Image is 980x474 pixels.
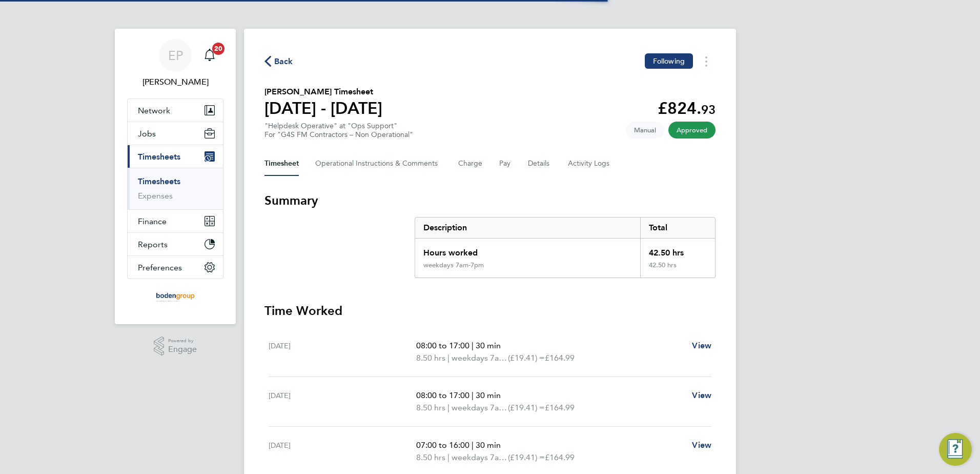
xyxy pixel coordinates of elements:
[128,210,223,232] button: Finance
[415,239,640,261] div: Hours worked
[692,340,711,352] a: View
[692,439,711,451] a: View
[138,263,182,272] span: Preferences
[264,192,716,209] h3: Summary
[315,151,442,176] button: Operational Instructions & Comments
[472,390,474,400] span: |
[416,403,445,412] span: 8.50 hrs
[128,168,223,209] div: Timesheets
[458,151,483,176] button: Charge
[138,129,156,139] span: Jobs
[472,440,474,450] span: |
[640,239,715,261] div: 42.50 hrs
[264,151,299,176] button: Timesheet
[415,217,716,278] div: Summary
[154,337,197,356] a: Powered byEngage
[127,289,223,306] a: Go to home page
[264,55,293,68] button: Back
[701,102,716,117] span: 93
[127,39,223,88] a: EP[PERSON_NAME]
[115,29,236,324] nav: Main navigation
[128,233,223,255] button: Reports
[476,341,501,350] span: 30 min
[939,433,972,466] button: Engage Resource Center
[212,43,224,55] span: 20
[138,106,170,115] span: Network
[447,452,450,462] span: |
[416,353,445,363] span: 8.50 hrs
[168,49,183,62] span: EP
[138,216,167,226] span: Finance
[668,122,716,139] span: This timesheet has been approved.
[508,353,545,363] span: (£19.41) =
[452,352,508,364] span: weekdays 7am-7pm
[138,240,168,249] span: Reports
[528,151,552,176] button: Details
[476,390,501,400] span: 30 min
[626,122,664,139] span: This timesheet was manually created.
[508,452,545,462] span: (£19.41) =
[416,440,469,450] span: 07:00 to 16:00
[692,341,711,350] span: View
[168,345,197,354] span: Engage
[452,402,508,414] span: weekdays 7am-7pm
[640,218,715,238] div: Total
[692,390,711,400] span: View
[545,353,575,363] span: £164.99
[447,403,450,412] span: |
[128,122,223,145] button: Jobs
[452,451,508,464] span: weekdays 7am-7pm
[269,439,416,464] div: [DATE]
[274,55,293,68] span: Back
[692,440,711,450] span: View
[138,176,180,186] a: Timesheets
[640,261,715,278] div: 42.50 hrs
[264,98,382,118] h1: [DATE] - [DATE]
[658,98,716,118] app-decimal: £824.
[545,452,575,462] span: £164.99
[499,151,512,176] button: Pay
[697,53,716,69] button: Timesheets Menu
[645,53,693,69] button: Following
[264,130,413,139] div: For "G4S FM Contractors – Non Operational"
[472,341,474,350] span: |
[269,389,416,414] div: [DATE]
[128,256,223,279] button: Preferences
[128,145,223,168] button: Timesheets
[415,218,640,238] div: Description
[476,440,501,450] span: 30 min
[199,39,220,72] a: 20
[423,261,484,269] div: weekdays 7am-7pm
[416,341,469,350] span: 08:00 to 17:00
[416,452,445,462] span: 8.50 hrs
[153,289,198,306] img: boden-group-logo-retina.png
[138,152,180,162] span: Timesheets
[653,56,685,66] span: Following
[269,340,416,364] div: [DATE]
[568,151,611,176] button: Activity Logs
[545,403,575,412] span: £164.99
[692,389,711,402] a: View
[168,337,197,345] span: Powered by
[128,99,223,122] button: Network
[416,390,469,400] span: 08:00 to 17:00
[127,76,223,88] span: Eleanor Porter
[264,122,413,139] div: "Helpdesk Operative" at "Ops Support"
[447,353,450,363] span: |
[508,403,545,412] span: (£19.41) =
[264,86,382,98] h2: [PERSON_NAME] Timesheet
[264,303,716,319] h3: Time Worked
[138,191,173,201] a: Expenses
